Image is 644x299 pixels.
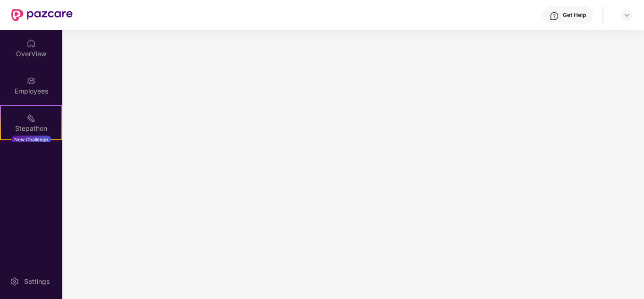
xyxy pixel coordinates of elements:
[11,136,51,143] div: New Challenge
[1,124,61,133] div: Stepathon
[26,113,36,123] img: svg+xml;base64,PHN2ZyB4bWxucz0iaHR0cDovL3d3dy53My5vcmcvMjAwMC9zdmciIHdpZHRoPSIyMSIgaGVpZ2h0PSIyMC...
[11,9,73,21] img: New Pazcare Logo
[563,11,586,19] div: Get Help
[21,277,52,286] div: Settings
[550,11,559,21] img: svg+xml;base64,PHN2ZyBpZD0iSGVscC0zMngzMiIgeG1sbnM9Imh0dHA6Ly93d3cudzMub3JnLzIwMDAvc3ZnIiB3aWR0aD...
[10,277,19,286] img: svg+xml;base64,PHN2ZyBpZD0iU2V0dGluZy0yMHgyMCIgeG1sbnM9Imh0dHA6Ly93d3cudzMub3JnLzIwMDAvc3ZnIiB3aW...
[623,11,631,19] img: svg+xml;base64,PHN2ZyBpZD0iRHJvcGRvd24tMzJ4MzIiIHhtbG5zPSJodHRwOi8vd3d3LnczLm9yZy8yMDAwL3N2ZyIgd2...
[26,76,36,85] img: svg+xml;base64,PHN2ZyBpZD0iRW1wbG95ZWVzIiB4bWxucz0iaHR0cDovL3d3dy53My5vcmcvMjAwMC9zdmciIHdpZHRoPS...
[26,39,36,48] img: svg+xml;base64,PHN2ZyBpZD0iSG9tZSIgeG1sbnM9Imh0dHA6Ly93d3cudzMub3JnLzIwMDAvc3ZnIiB3aWR0aD0iMjAiIG...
